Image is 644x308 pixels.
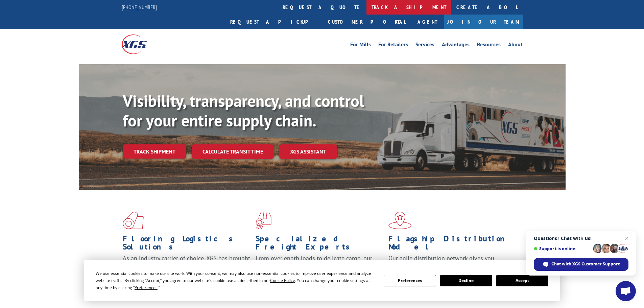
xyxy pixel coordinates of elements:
div: Chat with XGS Customer Support [534,258,628,271]
h1: Flooring Logistics Solutions [123,235,251,254]
a: Join Our Team [444,15,523,29]
a: Customer Portal [323,15,411,29]
b: Visibility, transparency, and control for your entire supply chain. [123,90,364,131]
button: Accept [496,275,548,286]
a: Track shipment [123,144,186,159]
span: Our agile distribution network gives you nationwide inventory management on demand. [388,254,513,270]
a: Request a pickup [225,15,323,29]
span: Chat with XGS Customer Support [551,261,620,267]
a: Services [415,42,434,49]
a: About [508,42,523,49]
p: From overlength loads to delicate cargo, our experienced staff knows the best way to move your fr... [256,254,383,284]
img: xgs-icon-total-supply-chain-intelligence-red [123,212,144,229]
img: xgs-icon-flagship-distribution-model-red [388,212,412,229]
span: Questions? Chat with us! [534,236,628,241]
span: Support is online [534,246,591,251]
div: Cookie Consent Prompt [84,260,560,301]
span: Cookie Policy [270,278,295,283]
a: For Retailers [378,42,408,49]
img: xgs-icon-focused-on-flooring-red [256,212,271,229]
button: Decline [440,275,492,286]
span: As an industry carrier of choice, XGS has brought innovation and dedication to flooring logistics... [123,254,250,278]
h1: Flagship Distribution Model [388,235,516,254]
h1: Specialized Freight Experts [256,235,383,254]
a: Resources [477,42,501,49]
a: XGS ASSISTANT [279,144,337,159]
a: Agent [411,15,444,29]
a: For Mills [350,42,371,49]
span: Preferences [135,285,158,290]
span: Close chat [623,234,631,242]
div: We use essential cookies to make our site work. With your consent, we may also use non-essential ... [96,270,376,291]
div: Open chat [616,281,636,301]
button: Preferences [384,275,436,286]
a: Calculate transit time [192,144,274,159]
a: [PHONE_NUMBER] [122,4,157,10]
a: Advantages [442,42,470,49]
